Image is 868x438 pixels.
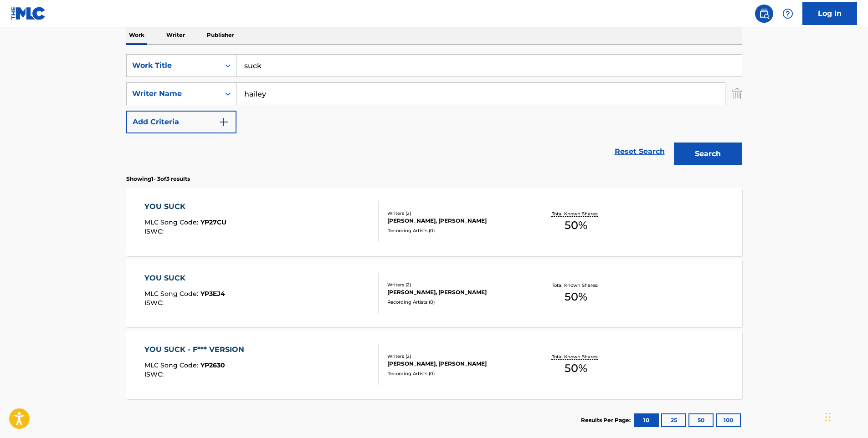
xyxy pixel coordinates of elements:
[144,370,166,378] span: ISWC :
[126,54,742,170] form: Search Form
[822,394,868,438] iframe: Chat Widget
[218,117,229,127] img: 9d2ae6d4665cec9f34b9.svg
[732,82,742,105] img: Delete Criterion
[716,413,741,427] button: 100
[126,175,190,183] p: Showing 1 - 3 of 3 results
[610,142,669,162] a: Reset Search
[565,289,587,305] span: 50 %
[144,290,200,298] span: MLC Song Code :
[387,360,525,368] div: [PERSON_NAME], [PERSON_NAME]
[387,299,525,306] div: Recording Artists ( 0 )
[144,344,249,355] div: YOU SUCK - F*** VERSION
[144,218,200,226] span: MLC Song Code :
[661,413,686,427] button: 25
[144,273,225,284] div: YOU SUCK
[126,25,147,45] p: Work
[674,143,742,165] button: Search
[779,5,797,23] div: Help
[688,413,714,427] button: 50
[387,288,525,296] div: [PERSON_NAME], [PERSON_NAME]
[204,25,237,45] p: Publisher
[144,299,166,307] span: ISWC :
[126,331,742,399] a: YOU SUCK - F*** VERSIONMLC Song Code:YP2630ISWC:Writers (2)[PERSON_NAME], [PERSON_NAME]Recording ...
[126,188,742,256] a: YOU SUCKMLC Song Code:YP27CUISWC:Writers (2)[PERSON_NAME], [PERSON_NAME]Recording Artists (0)Tota...
[387,353,525,360] div: Writers ( 2 )
[126,111,236,133] button: Add Criteria
[132,88,214,99] div: Writer Name
[565,217,587,234] span: 50 %
[755,5,773,23] a: Public Search
[387,210,525,217] div: Writers ( 2 )
[132,60,214,71] div: Work Title
[144,361,200,369] span: MLC Song Code :
[387,370,525,377] div: Recording Artists ( 0 )
[387,281,525,288] div: Writers ( 2 )
[759,8,770,19] img: search
[552,282,601,289] p: Total Known Shares:
[200,218,226,226] span: YP27CU
[825,403,831,431] div: Drag
[782,8,793,19] img: help
[552,353,601,360] p: Total Known Shares:
[387,217,525,225] div: [PERSON_NAME], [PERSON_NAME]
[11,7,46,20] img: MLC Logo
[634,413,659,427] button: 10
[581,416,633,424] p: Results Per Page:
[552,210,601,217] p: Total Known Shares:
[200,290,225,298] span: YP3EJ4
[387,227,525,234] div: Recording Artists ( 0 )
[565,360,587,377] span: 50 %
[144,201,226,212] div: YOU SUCK
[802,2,857,25] a: Log In
[144,227,166,235] span: ISWC :
[200,361,225,369] span: YP2630
[164,25,188,45] p: Writer
[126,259,742,327] a: YOU SUCKMLC Song Code:YP3EJ4ISWC:Writers (2)[PERSON_NAME], [PERSON_NAME]Recording Artists (0)Tota...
